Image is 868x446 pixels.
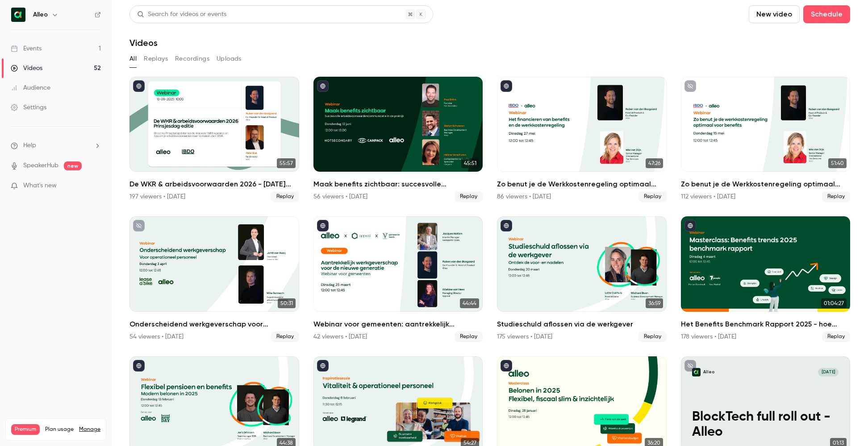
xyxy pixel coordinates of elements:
[129,37,158,48] h1: Videos
[681,216,851,342] a: 01:04:27Het Benefits Benchmark Rapport 2025 - hoe verhoudt jouw organisatie zich tot de benchmark...
[497,179,667,190] h2: Zo benut je de Werkkostenregeling optimaal voor benefits
[646,298,663,308] span: 36:59
[271,331,299,342] span: Replay
[497,77,667,202] li: Zo benut je de Werkkostenregeling optimaal voor benefits
[90,182,101,190] iframe: Noticeable Trigger
[33,10,48,19] h6: Alleo
[133,360,145,372] button: published
[11,64,42,73] div: Videos
[129,5,850,441] section: Videos
[821,298,847,308] span: 01:04:27
[818,368,839,376] span: [DATE]
[129,332,184,341] div: 54 viewers • [DATE]
[313,179,483,190] h2: Maak benefits zichtbaar: succesvolle arbeidsvoorwaarden communicatie in de praktijk
[681,192,735,201] div: 112 viewers • [DATE]
[681,179,851,190] h2: Zo benut je de Werkkostenregeling optimaal voor benefits
[681,77,851,202] li: Zo benut je de Werkkostenregeling optimaal voor benefits
[45,426,74,433] span: Plan usage
[497,332,552,341] div: 175 viewers • [DATE]
[501,220,512,231] button: published
[175,52,209,66] button: Recordings
[455,331,483,342] span: Replay
[681,332,736,341] div: 178 viewers • [DATE]
[822,331,850,342] span: Replay
[692,409,839,440] p: BlockTech full roll out - Alleo
[684,80,696,92] button: unpublished
[497,192,551,201] div: 86 viewers • [DATE]
[129,179,299,190] h2: De WKR & arbeidsvoorwaarden 2026 - [DATE] editie
[638,191,667,202] span: Replay
[317,80,329,92] button: published
[681,216,851,342] li: Het Benefits Benchmark Rapport 2025 - hoe verhoudt jouw organisatie zich tot de benchmark?
[313,77,483,202] a: 45:51Maak benefits zichtbaar: succesvolle arbeidsvoorwaarden communicatie in de praktijk56 viewer...
[828,158,847,168] span: 51:40
[317,360,329,372] button: published
[638,331,667,342] span: Replay
[129,216,299,342] a: 50:31Onderscheidend werkgeverschap voor operationeel personeel54 viewers • [DATE]Replay
[317,220,329,231] button: published
[684,220,696,231] button: published
[497,216,667,342] li: Studieschuld aflossen via de werkgever
[313,332,367,341] div: 42 viewers • [DATE]
[646,158,663,168] span: 47:26
[703,369,714,375] p: Alleo
[277,158,296,168] span: 55:57
[822,191,850,202] span: Replay
[11,8,25,22] img: Alleo
[497,319,667,330] h2: Studieschuld aflossen via de werkgever
[803,5,850,23] button: Schedule
[749,5,800,23] button: New video
[129,216,299,342] li: Onderscheidend werkgeverschap voor operationeel personeel
[11,424,40,435] span: Premium
[11,44,42,53] div: Events
[497,77,667,202] a: 47:26Zo benut je de Werkkostenregeling optimaal voor benefits86 viewers • [DATE]Replay
[313,319,483,330] h2: Webinar voor gemeenten: aantrekkelijk werkgeverschap voor de nieuwe generatie
[129,77,299,202] li: De WKR & arbeidsvoorwaarden 2026 - Prinsjesdag editie
[313,77,483,202] li: Maak benefits zichtbaar: succesvolle arbeidsvoorwaarden communicatie in de praktijk
[501,80,512,92] button: published
[684,360,696,372] button: unpublished
[217,52,242,66] button: Uploads
[79,426,100,433] a: Manage
[278,298,296,308] span: 50:31
[497,216,667,342] a: 36:59Studieschuld aflossen via de werkgever175 viewers • [DATE]Replay
[501,360,512,372] button: published
[11,103,46,112] div: Settings
[23,141,36,150] span: Help
[144,52,168,66] button: Replays
[133,220,145,231] button: unpublished
[129,319,299,330] h2: Onderscheidend werkgeverschap voor operationeel personeel
[11,141,101,150] li: help-dropdown-opener
[129,52,137,66] button: All
[313,192,367,201] div: 56 viewers • [DATE]
[461,158,479,168] span: 45:51
[313,216,483,342] a: 44:44Webinar voor gemeenten: aantrekkelijk werkgeverschap voor de nieuwe generatie42 viewers • [D...
[455,191,483,202] span: Replay
[271,191,299,202] span: Replay
[692,368,701,376] img: BlockTech full roll out - Alleo
[681,77,851,202] a: 51:40Zo benut je de Werkkostenregeling optimaal voor benefits112 viewers • [DATE]Replay
[137,10,226,19] div: Search for videos or events
[133,80,145,92] button: published
[64,161,82,170] span: new
[313,216,483,342] li: Webinar voor gemeenten: aantrekkelijk werkgeverschap voor de nieuwe generatie
[129,192,185,201] div: 197 viewers • [DATE]
[11,83,50,92] div: Audience
[681,319,851,330] h2: Het Benefits Benchmark Rapport 2025 - hoe verhoudt jouw organisatie zich tot de benchmark?
[129,77,299,202] a: 55:57De WKR & arbeidsvoorwaarden 2026 - [DATE] editie197 viewers • [DATE]Replay
[23,181,57,190] span: What's new
[23,161,58,170] a: SpeakerHub
[460,298,479,308] span: 44:44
